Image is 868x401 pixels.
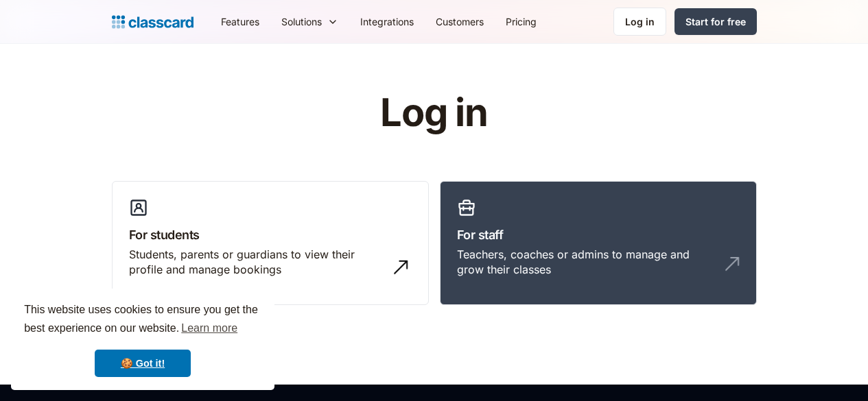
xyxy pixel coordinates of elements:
[425,6,495,37] a: Customers
[216,92,652,134] h1: Log in
[112,12,193,32] a: Logo
[495,6,548,37] a: Pricing
[349,6,425,37] a: Integrations
[24,302,261,339] span: This website uses cookies to ensure you get the best experience on our website.
[457,226,740,244] h3: For staff
[179,318,239,339] a: learn more about cookies
[457,247,712,278] div: Teachers, coaches or admins to manage and grow their classes
[270,6,349,37] div: Solutions
[112,181,429,306] a: For studentsStudents, parents or guardians to view their profile and manage bookings
[95,350,191,377] a: dismiss cookie message
[613,8,666,36] a: Log in
[281,14,322,29] div: Solutions
[440,181,757,306] a: For staffTeachers, coaches or admins to manage and grow their classes
[129,247,384,278] div: Students, parents or guardians to view their profile and manage bookings
[210,6,270,37] a: Features
[129,226,412,244] h3: For students
[625,14,655,29] div: Log in
[685,14,746,29] div: Start for free
[675,8,757,35] a: Start for free
[11,289,274,390] div: cookieconsent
